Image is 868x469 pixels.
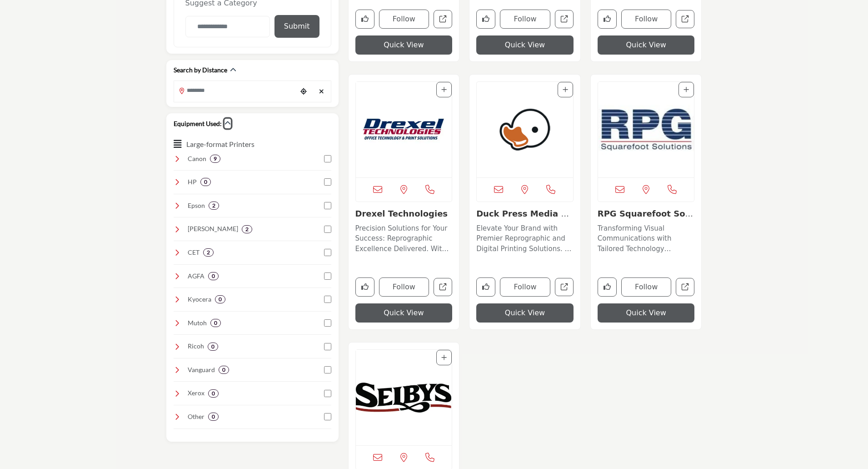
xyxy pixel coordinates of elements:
[598,82,694,177] a: Open Listing in new tab
[563,86,568,93] a: Add To List
[212,273,215,279] b: 0
[598,223,695,254] p: Transforming Visual Communications with Tailored Technology Solutions With a robust history spann...
[297,82,310,101] div: Choose your current location
[500,277,550,297] button: Follow
[188,412,205,421] h3: Other
[207,249,210,256] b: 2
[477,82,573,177] a: Open Listing in new tab
[211,343,215,350] b: 0
[355,10,374,29] button: Like company
[555,278,574,297] a: Open duck-press-media-solutions in new tab
[379,10,429,29] button: Follow
[324,155,331,162] input: Canon checkbox
[555,10,574,29] a: Open arkansas-blueprint-co in new tab
[356,82,452,177] a: Open Listing in new tab
[208,389,219,398] div: 0 Results For Xerox
[203,248,214,257] div: 2 Results For CET
[274,15,319,38] button: Submit
[245,226,249,232] b: 2
[476,10,495,29] button: Like company
[324,390,331,397] input: Xerox checkbox
[222,367,225,373] b: 0
[598,10,617,29] button: Like company
[476,277,495,297] button: Like company
[441,354,447,361] a: Add To List
[355,277,374,297] button: Like company
[324,296,331,303] input: Kyocera checkbox
[324,249,331,256] input: CET checkbox
[598,209,695,219] h3: RPG Squarefoot Solutions
[324,226,331,233] input: KIP checkbox
[174,82,297,100] input: Search Location
[324,202,331,209] input: Epson checkbox
[188,342,204,351] h3: Ricoh
[186,139,254,150] button: Large-format Printers
[208,343,218,351] div: 0 Results For Ricoh
[188,365,215,374] h3: Vanguard
[204,179,207,185] b: 0
[188,224,238,233] h3: KIP
[379,277,429,297] button: Follow
[477,82,573,177] img: Duck Press Media Solutions
[315,82,329,101] div: Clear search location
[215,295,225,303] div: 0 Results For Kyocera
[188,388,205,398] h3: Xerox
[188,154,206,163] h3: Canon
[242,225,252,233] div: 2 Results For KIP
[598,35,695,55] button: Quick View
[200,178,211,186] div: 0 Results For HP
[476,221,574,254] a: Elevate Your Brand with Premier Reprographic and Digital Printing Solutions. As a leader in the f...
[441,86,447,93] a: Add To List
[188,295,211,304] h3: Kyocera
[188,177,197,187] h3: HP
[621,277,672,297] button: Follow
[476,223,574,254] p: Elevate Your Brand with Premier Reprographic and Digital Printing Solutions. As a leader in the f...
[185,16,270,37] input: Category Name
[174,119,222,128] h2: Equipment Used:
[621,10,672,29] button: Follow
[324,178,331,186] input: HP checkbox
[676,10,694,29] a: Open dorado-graphix-llc in new tab
[356,350,452,445] a: Open Listing in new tab
[356,82,452,177] img: Drexel Technologies
[355,303,453,323] button: Quick View
[324,343,331,350] input: Ricoh checkbox
[208,413,219,421] div: 0 Results For Other
[598,303,695,323] button: Quick View
[219,296,222,303] b: 0
[434,10,452,29] a: Open accent-imaging-inc in new tab
[209,202,219,210] div: 2 Results For Epson
[212,202,215,209] b: 2
[355,209,448,218] a: Drexel Technologies
[219,366,229,374] div: 0 Results For Vanguard
[598,82,694,177] img: RPG Squarefoot Solutions
[324,319,331,327] input: Mutoh checkbox
[355,35,453,55] button: Quick View
[598,221,695,254] a: Transforming Visual Communications with Tailored Technology Solutions With a robust history spann...
[683,86,689,93] a: Add To List
[210,155,220,163] div: 9 Results For Canon
[214,320,217,326] b: 0
[324,413,331,420] input: Other checkbox
[208,272,219,280] div: 0 Results For AGFA
[188,201,205,210] h3: Epson
[174,66,227,75] h2: Search by Distance
[212,414,215,420] b: 0
[188,272,205,281] h3: AGFA
[500,10,550,29] button: Follow
[355,209,453,219] h3: Drexel Technologies
[434,278,452,297] a: Open drexel-technologies in new tab
[356,350,452,445] img: Selby's
[212,390,215,397] b: 0
[214,156,217,162] b: 9
[355,223,453,254] p: Precision Solutions for Your Success: Reprographic Excellence Delivered. With a legacy of over 75...
[355,221,453,254] a: Precision Solutions for Your Success: Reprographic Excellence Delivered. With a legacy of over 75...
[476,303,574,323] button: Quick View
[598,277,617,297] button: Like company
[598,209,694,228] a: RPG Squarefoot Solut...
[188,318,207,328] h3: Mutoh
[476,209,573,228] a: Duck Press Media Sol...
[476,35,574,55] button: Quick View
[324,272,331,280] input: AGFA checkbox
